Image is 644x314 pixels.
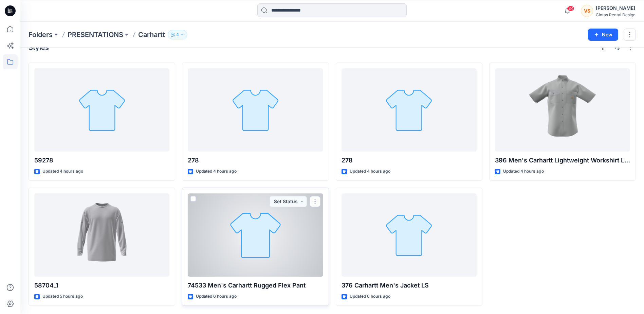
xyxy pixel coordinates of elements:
p: 59278 [34,156,169,165]
a: 376 Carhartt Men's Jacket LS [342,193,477,277]
p: Updated 6 hours ago [350,293,390,300]
p: 376 Carhartt Men's Jacket LS [342,281,477,290]
a: PRESENTATIONS [68,30,123,39]
div: VS [581,5,593,17]
p: Updated 4 hours ago [503,168,544,175]
a: 74533 Men's Carhartt Rugged Flex Pant [188,193,323,277]
a: 278 [188,68,323,152]
a: 396 Men's Carhartt Lightweight Workshirt LS/SS [495,68,630,152]
p: 58704_1 [34,281,169,290]
p: 396 Men's Carhartt Lightweight Workshirt LS/SS [495,156,630,165]
p: Carhartt [138,30,165,39]
div: [PERSON_NAME] [596,4,636,12]
p: Updated 4 hours ago [350,168,390,175]
p: Updated 5 hours ago [42,293,83,300]
div: Cintas Rental Design [596,12,636,17]
p: Updated 6 hours ago [196,293,237,300]
p: Updated 4 hours ago [42,168,83,175]
p: 278 [188,156,323,165]
button: 4 [168,30,187,39]
p: 278 [342,156,477,165]
a: 59278 [34,68,169,152]
span: 34 [567,6,574,11]
p: Updated 4 hours ago [196,168,237,175]
a: 58704_1 [34,193,169,277]
p: 74533 Men's Carhartt Rugged Flex Pant [188,281,323,290]
h4: Styles [29,43,49,52]
a: 278 [342,68,477,152]
button: New [588,29,618,41]
a: Folders [29,30,53,39]
p: 4 [176,31,179,38]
